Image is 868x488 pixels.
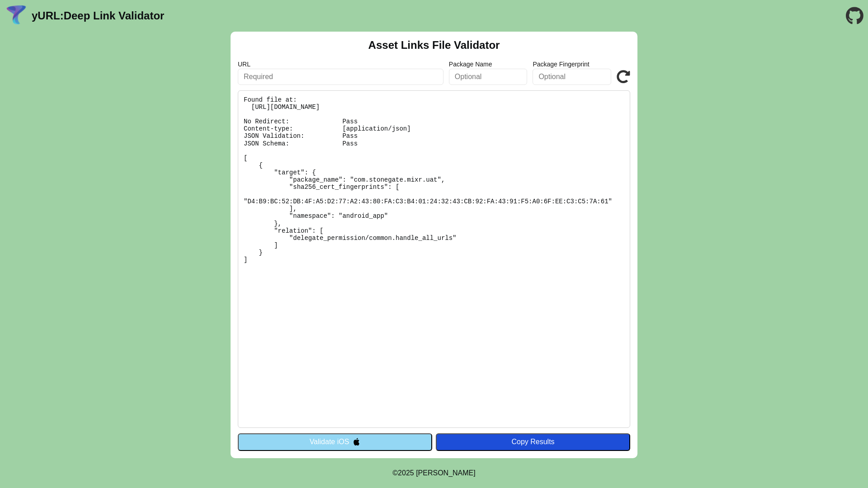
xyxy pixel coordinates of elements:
h2: Asset Links File Validator [368,39,500,52]
footer: © [392,458,475,488]
img: yURL Logo [5,4,28,28]
input: Optional [533,69,611,85]
a: Michael Ibragimchayev's Personal Site [416,469,476,477]
button: Copy Results [436,433,630,450]
pre: Found file at: [URL][DOMAIN_NAME] No Redirect: Pass Content-type: [application/json] JSON Validat... [238,90,630,428]
button: Validate iOS [238,433,432,450]
label: URL [238,61,443,68]
img: appleIcon.svg [353,438,360,446]
label: Package Fingerprint [533,61,611,68]
div: Copy Results [440,438,626,446]
span: 2025 [398,469,414,477]
label: Package Name [449,61,528,68]
input: Required [238,69,443,85]
a: yURL:Deep Link Validator [32,9,164,22]
input: Optional [449,69,528,85]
